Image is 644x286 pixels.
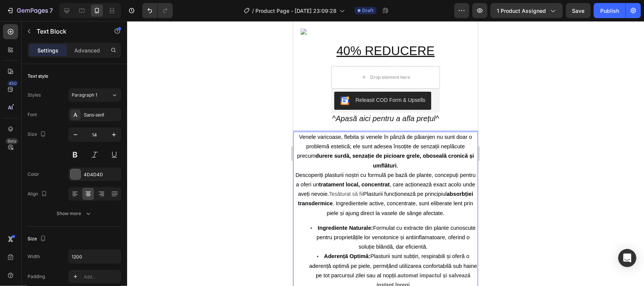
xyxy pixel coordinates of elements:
[28,189,49,199] div: Align
[28,171,39,178] div: Color
[255,7,337,15] span: Product Page - [DATE] 23:09:28
[28,73,48,80] div: Text style
[28,207,121,220] button: Show more
[572,8,585,14] span: Save
[69,250,121,263] input: Auto
[252,7,254,15] span: /
[28,92,41,98] div: Styles
[28,234,48,244] div: Size
[84,274,119,280] div: Add...
[84,112,119,118] div: Sans-serif
[57,210,92,217] div: Show more
[72,92,97,98] span: Paragraph 1
[594,3,626,18] button: Publish
[618,249,636,267] div: Open Intercom Messenger
[49,6,53,15] p: 7
[293,21,478,286] iframe: Design area
[28,253,40,260] div: Width
[37,27,101,36] p: Text Block
[68,88,121,102] button: Paragraph 1
[28,129,48,140] div: Size
[142,3,173,18] div: Undo/Redo
[497,7,546,15] span: 1 product assigned
[28,273,45,280] div: Padding
[6,138,18,144] div: Beta
[28,111,37,118] div: Font
[84,171,119,178] div: 4D4D4D
[7,80,18,86] div: 450
[3,3,56,18] button: 7
[362,7,373,14] span: Draft
[566,3,591,18] button: Save
[83,251,177,267] strong: automat impactul și salvează instant înregi
[490,3,563,18] button: 1 product assigned
[600,7,619,15] div: Publish
[74,46,100,54] p: Advanced
[37,46,58,54] p: Settings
